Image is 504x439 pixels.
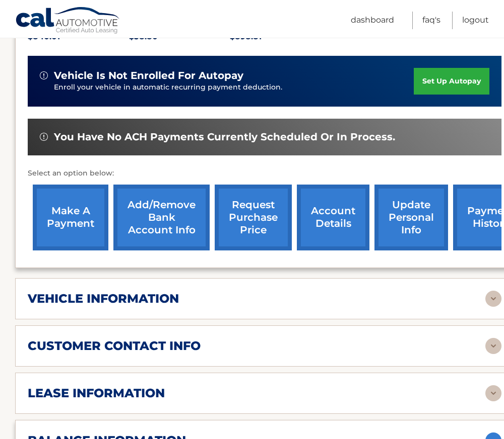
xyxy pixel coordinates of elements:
[54,82,414,93] p: Enroll your vehicle in automatic recurring payment deduction.
[28,167,501,180] p: Select an option below:
[215,185,292,250] a: request purchase price
[414,68,489,95] a: set up autopay
[28,291,179,306] h2: vehicle information
[485,385,501,401] img: accordion-rest.svg
[374,185,448,250] a: update personal info
[113,185,210,250] a: Add/Remove bank account info
[28,386,165,401] h2: lease information
[40,71,48,79] img: alert-white.svg
[485,338,501,354] img: accordion-rest.svg
[297,185,369,250] a: account details
[485,291,501,307] img: accordion-rest.svg
[33,185,108,250] a: make a payment
[462,12,489,29] a: Logout
[351,12,394,29] a: Dashboard
[54,131,395,143] span: You have no ACH payments currently scheduled or in process.
[15,7,121,36] a: Cal Automotive
[422,12,440,29] a: FAQ's
[54,69,243,82] span: vehicle is not enrolled for autopay
[28,338,201,354] h2: customer contact info
[40,133,48,141] img: alert-white.svg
